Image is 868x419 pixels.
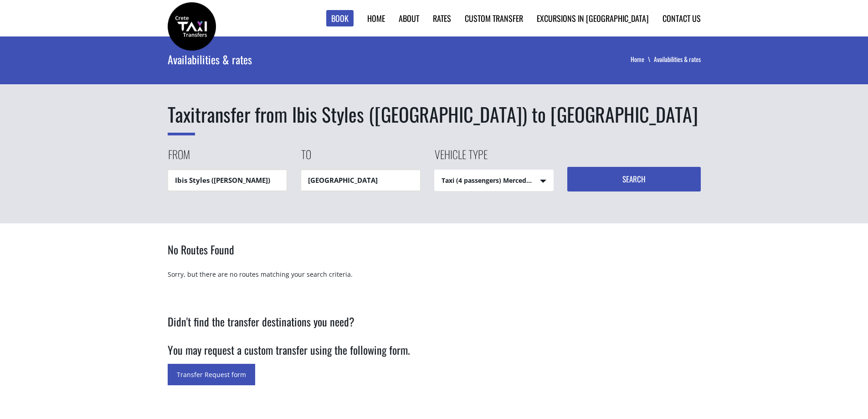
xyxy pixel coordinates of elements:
a: Excursions in [GEOGRAPHIC_DATA] [537,12,649,24]
a: Transfer Request form [168,364,255,385]
li: Availabilities & rates [654,55,701,64]
p: Sorry, but there are no routes matching your search criteria. [168,270,701,287]
input: Pickup location [168,170,288,191]
label: From [168,146,190,170]
h2: No Routes Found [168,242,701,270]
img: Crete Taxi Transfers | Taxi transfer from Ibis Styles (Heraklion) to Heraklion airport | Crete Ta... [168,2,216,51]
a: Book [326,10,354,27]
a: About [399,12,419,24]
button: Search [567,167,701,191]
h2: Didn't find the transfer destinations you need? [168,314,701,342]
a: Home [631,54,654,64]
h2: You may request a custom transfer using the following form. [168,342,701,370]
input: Drop-off location [301,170,421,191]
h1: transfer from Ibis Styles ([GEOGRAPHIC_DATA]) to [GEOGRAPHIC_DATA] [168,101,701,128]
a: Home [367,12,385,24]
span: Taxi [168,100,195,135]
img: svg%3E [258,5,299,32]
label: Vehicle type [434,146,488,170]
a: Contact us [663,12,701,24]
a: Crete Taxi Transfers | Taxi transfer from Ibis Styles (Heraklion) to Heraklion airport | Crete Ta... [168,21,216,30]
div: Availabilities & rates [168,36,458,82]
a: Rates [433,12,451,24]
label: To [301,146,311,170]
span: Taxi (4 passengers) Mercedes E Class [435,170,554,191]
a: Custom Transfer [465,12,523,24]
